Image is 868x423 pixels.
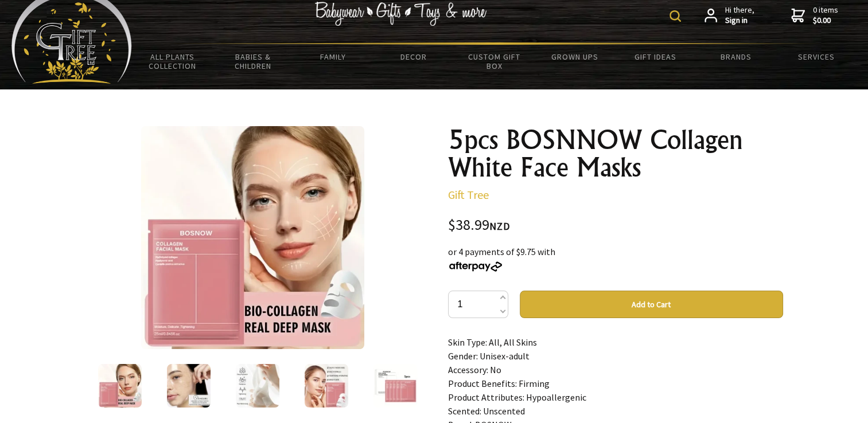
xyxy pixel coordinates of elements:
img: product search [670,10,681,22]
a: Hi there,Sign in [704,5,754,25]
a: Grown Ups [535,45,615,69]
div: or 4 payments of $9.75 with [448,245,783,272]
a: 0 items$0.00 [791,5,838,25]
strong: $0.00 [813,15,838,26]
a: Decor [373,45,454,69]
img: Babywear - Gifts - Toys & more [315,2,487,26]
a: Custom Gift Box [454,45,534,78]
button: Add to Cart [520,291,783,318]
h1: 5pcs BOSNNOW Collagen White Face Masks [448,126,783,181]
img: Afterpay [448,261,503,272]
a: Babies & Children [212,45,293,78]
a: Family [293,45,373,69]
a: Gift Ideas [615,45,695,69]
img: 5pcs BOSNNOW Collagen White Face Masks [305,364,348,408]
a: All Plants Collection [132,45,212,78]
img: 5pcs BOSNNOW Collagen White Face Masks [141,126,364,349]
span: Hi there, [725,5,754,25]
strong: Sign in [725,15,754,26]
span: 0 items [813,5,838,25]
img: 5pcs BOSNNOW Collagen White Face Masks [373,364,417,408]
a: Gift Tree [448,187,489,202]
a: Brands [695,45,776,69]
img: 5pcs BOSNNOW Collagen White Face Masks [98,364,142,408]
span: NZD [489,220,510,233]
img: 5pcs BOSNNOW Collagen White Face Masks [167,364,211,408]
div: $38.99 [448,218,783,233]
a: Services [776,45,857,69]
img: 5pcs BOSNNOW Collagen White Face Masks [236,364,279,408]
